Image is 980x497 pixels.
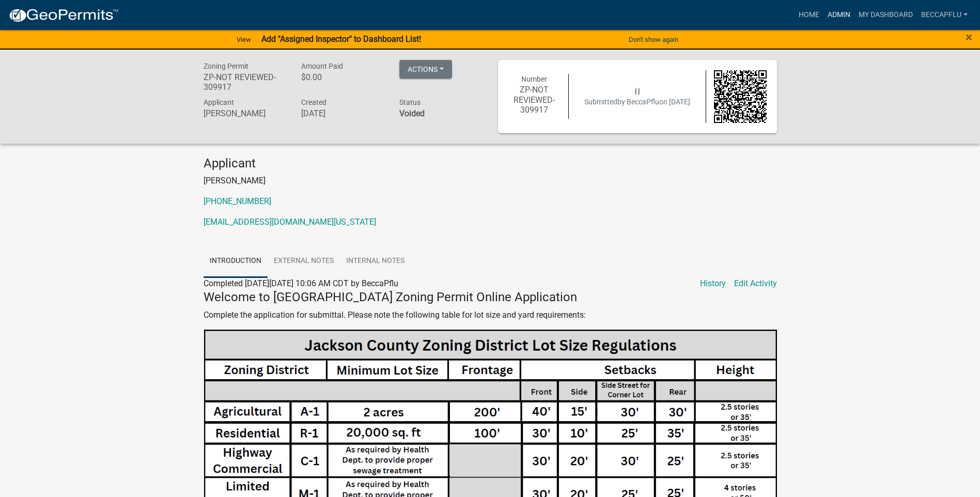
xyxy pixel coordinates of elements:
a: External Notes [268,245,340,278]
span: Status [399,98,421,106]
h4: Applicant [204,156,777,171]
h6: $0.00 [301,72,384,82]
h6: [DATE] [301,108,384,118]
span: Applicant [204,98,234,106]
a: Edit Activity [734,277,777,290]
span: Amount Paid [301,62,343,70]
button: Close [966,31,972,43]
a: Admin [823,5,854,25]
p: Complete the application for submittal. Please note the following table for lot size and yard req... [204,309,777,321]
a: Introduction [204,245,268,278]
a: History [700,277,726,290]
span: by BeccaPflu [617,98,659,106]
span: × [966,30,972,44]
a: My Dashboard [854,5,917,25]
span: Created [301,98,326,106]
a: BeccaPflu [917,5,972,25]
span: | | [635,87,640,95]
button: Actions [399,60,452,79]
span: Zoning Permit [204,62,248,70]
a: [EMAIL_ADDRESS][DOMAIN_NAME][US_STATE] [204,217,376,227]
span: Number [521,75,547,83]
p: [PERSON_NAME] [204,175,777,187]
h6: ZP-NOT REVIEWED-309917 [508,85,561,115]
a: Internal Notes [340,245,411,278]
a: View [232,31,255,48]
span: Submitted on [DATE] [584,98,690,106]
span: Completed [DATE][DATE] 10:06 AM CDT by BeccaPflu [204,278,398,288]
h4: Welcome to [GEOGRAPHIC_DATA] Zoning Permit Online Application [204,290,777,305]
strong: Voided [399,108,425,118]
strong: Add "Assigned Inspector" to Dashboard List! [261,34,421,44]
img: QR code [714,70,767,123]
button: Don't show again [625,31,682,48]
h6: ZP-NOT REVIEWED-309917 [204,72,286,92]
a: Home [795,5,823,25]
a: [PHONE_NUMBER] [204,196,271,206]
h6: [PERSON_NAME] [204,108,286,118]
